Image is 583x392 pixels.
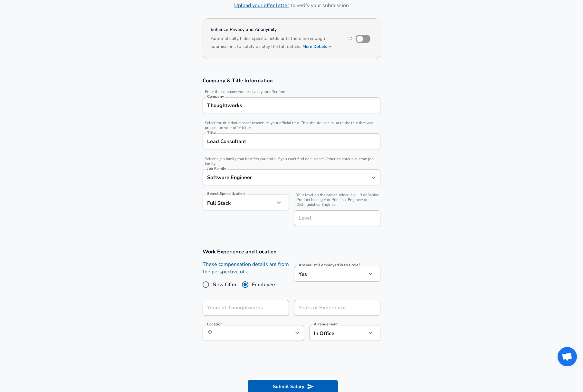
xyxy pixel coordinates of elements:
[314,322,338,326] label: Arrangement
[211,26,338,33] h4: Enhance Privacy and Anonymity
[213,281,237,288] span: New Offer
[203,195,275,210] div: Full Stack
[203,121,380,130] span: Select the title that closest resembles your official title. This should be similar to the title ...
[294,266,366,282] div: Yes
[293,328,302,337] button: Open
[309,325,357,341] div: In Office
[205,100,378,110] input: Google
[207,131,215,134] label: Title
[203,248,380,255] h3: Work Experience and Location
[203,77,380,84] h3: Company & Title Information
[234,2,289,9] a: Upload your offer letter
[252,281,275,288] span: Employee
[211,35,338,51] h6: Automatically hides specific fields until there are enough submissions to safely display the full...
[299,263,360,267] label: Are you still employed in this role?
[302,42,332,51] button: More Details
[205,172,368,182] input: Software Engineer
[297,213,378,223] input: L3
[294,300,366,316] input: 7
[207,192,244,196] label: Select Specialization
[207,167,226,170] label: Job Family
[203,89,380,94] span: Enter the company you received your offer from
[294,193,380,207] span: Your level on the career ladder. e.g. L3 or Senior Product Manager or Principal Engineer or Disti...
[205,136,378,146] input: Software Engineer
[369,173,378,182] button: Open
[207,322,222,326] label: Location
[203,1,380,10] h6: to verify your submission
[347,36,352,41] span: No
[558,347,577,366] div: Open chat
[207,95,224,98] label: Company
[203,300,275,316] input: 0
[203,261,289,276] label: These compensation details are from the perspective of a:
[203,157,380,166] span: Select a job family that best fits your role. If you can't find one, select 'Other' to enter a cu...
